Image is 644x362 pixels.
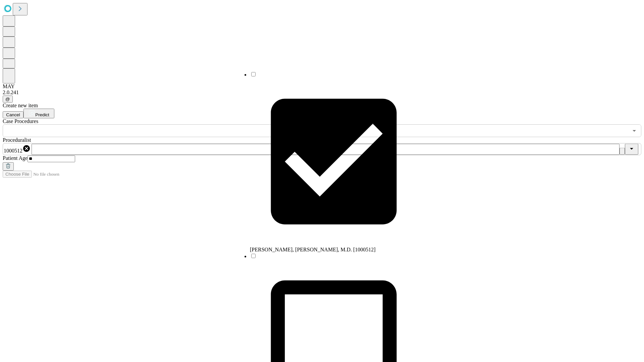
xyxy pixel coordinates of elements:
[3,118,38,124] span: Scheduled Procedure
[3,103,38,108] span: Create new item
[3,137,31,143] span: Proceduralist
[250,247,376,252] span: [PERSON_NAME], [PERSON_NAME], M.D. [1000512]
[3,111,23,118] button: Cancel
[35,112,49,117] span: Predict
[3,89,641,96] div: 2.0.241
[4,148,22,154] span: 1000512
[620,148,625,155] button: Clear
[625,144,638,155] button: Close
[3,155,28,161] span: Patient Age
[6,112,20,117] span: Cancel
[630,126,639,135] button: Open
[4,144,31,154] div: 1000512
[3,96,13,103] button: @
[23,109,54,118] button: Predict
[3,83,641,89] div: MAY
[5,97,10,102] span: @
